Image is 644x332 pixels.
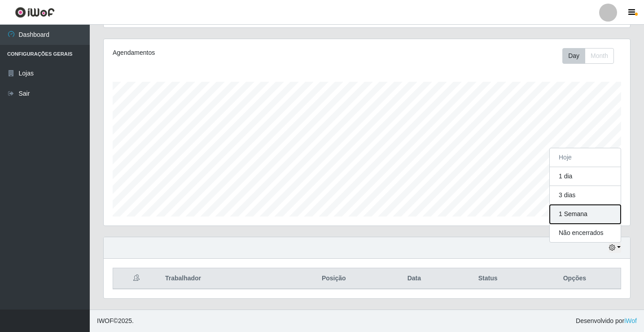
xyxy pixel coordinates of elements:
span: © 2025 . [97,316,134,326]
button: Hoje [550,148,621,167]
th: Opções [529,268,621,289]
button: Day [562,48,585,64]
th: Posição [286,268,381,289]
div: Agendamentos [113,48,317,58]
button: Não encerrados [550,224,621,242]
th: Trabalhador [160,268,286,289]
div: First group [562,48,614,64]
a: iWof [624,317,637,324]
button: 3 dias [550,186,621,205]
button: Month [585,48,614,64]
button: 1 Semana [550,205,621,224]
th: Status [447,268,529,289]
span: Desenvolvido por [576,316,637,326]
img: CoreUI Logo [15,7,55,18]
button: 1 dia [550,167,621,186]
th: Data [381,268,447,289]
span: IWOF [97,317,114,324]
div: Toolbar with button groups [562,48,621,64]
